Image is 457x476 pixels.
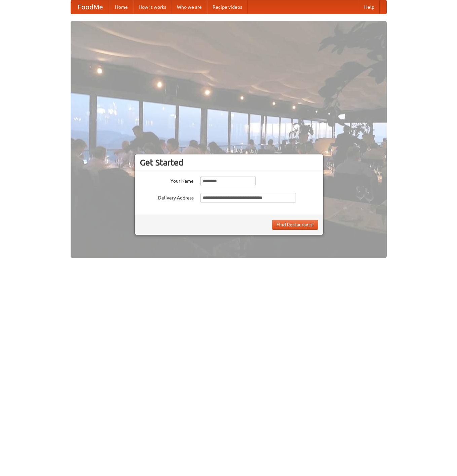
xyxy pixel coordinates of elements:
[140,176,194,184] label: Your Name
[172,0,207,14] a: Who we are
[359,0,380,14] a: Help
[140,157,318,168] h3: Get Started
[207,0,247,14] a: Recipe videos
[110,0,133,14] a: Home
[140,193,194,201] label: Delivery Address
[133,0,172,14] a: How it works
[272,220,318,230] button: Find Restaurants!
[71,0,110,14] a: FoodMe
